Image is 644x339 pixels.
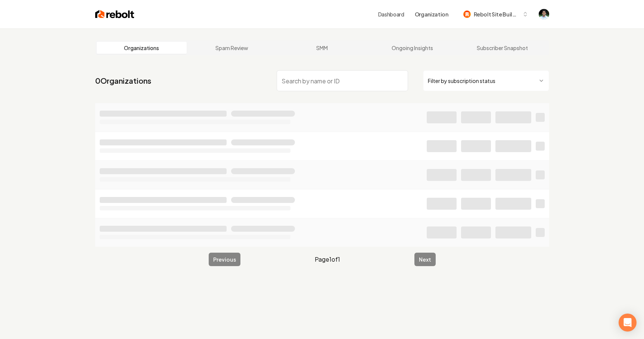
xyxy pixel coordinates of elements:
button: Organization [410,7,453,21]
a: Ongoing Insights [367,42,457,54]
div: Open Intercom Messenger [619,314,637,332]
a: Organizations [97,42,187,54]
span: Rebolt Site Builder [474,10,519,18]
a: Dashboard [378,10,404,18]
button: Open user button [539,9,549,19]
span: Page 1 of 1 [315,255,340,264]
img: Rebolt Site Builder [463,10,471,18]
a: Subscriber Snapshot [457,42,548,54]
a: 0Organizations [95,75,151,86]
img: Arwin Rahmatpanah [539,9,549,19]
a: SMM [277,42,367,54]
input: Search by name or ID [277,70,408,91]
img: Rebolt Logo [95,9,134,19]
a: Spam Review [187,42,277,54]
